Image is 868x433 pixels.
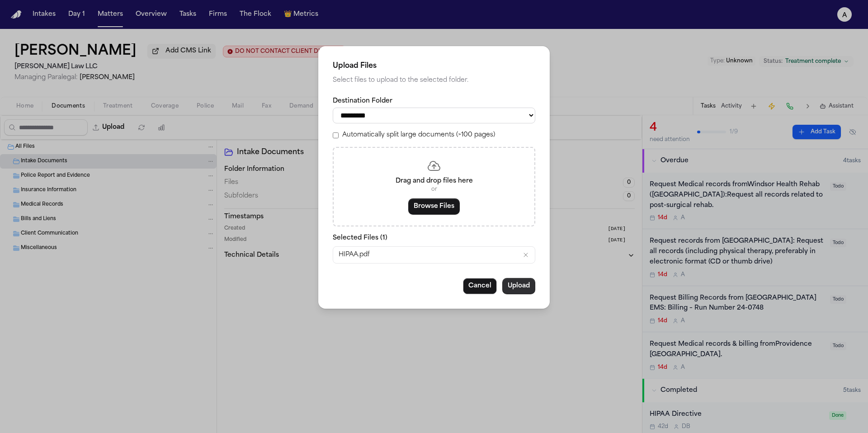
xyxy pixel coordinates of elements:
[333,97,535,106] label: Destination Folder
[344,177,524,186] p: Drag and drop files here
[344,186,524,193] p: or
[408,198,460,215] button: Browse Files
[333,61,535,71] h2: Upload Files
[463,278,497,294] button: Cancel
[339,250,370,259] span: HIPAA.pdf
[342,131,495,140] label: Automatically split large documents (>100 pages)
[333,75,535,86] p: Select files to upload to the selected folder.
[333,234,535,243] p: Selected Files ( 1 )
[502,278,535,294] button: Upload
[522,251,529,259] button: Remove HIPAA.pdf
